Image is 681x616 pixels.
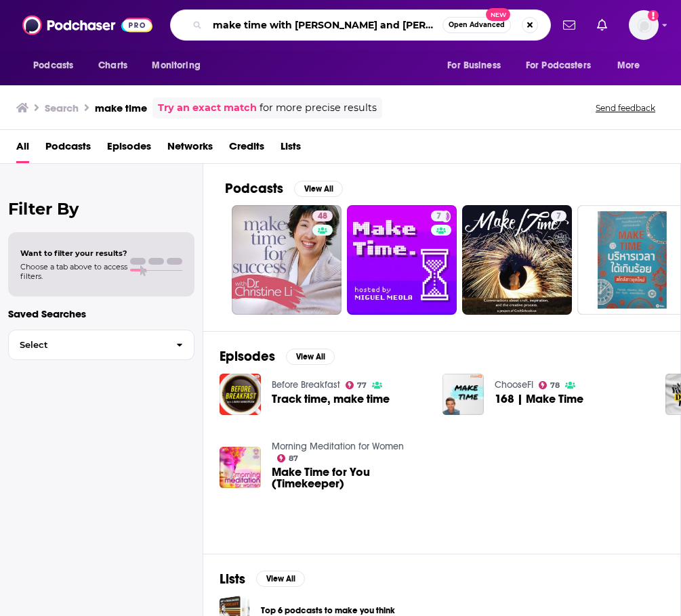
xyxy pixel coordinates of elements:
[629,10,659,40] span: Logged in as nicole.koremenos
[95,102,147,114] h3: make time
[550,382,560,389] span: 78
[232,205,342,315] a: 48
[89,53,136,79] a: Charts
[629,10,659,40] button: Show profile menu
[495,379,533,391] a: ChooseFI
[107,135,151,163] a: Episodes
[318,210,327,223] span: 48
[152,56,200,75] span: Monitoring
[8,330,194,360] button: Select
[8,199,194,219] h2: Filter By
[281,135,301,163] a: Lists
[526,56,591,75] span: For Podcasters
[225,180,343,197] a: PodcastsView All
[220,571,305,588] a: ListsView All
[289,456,298,462] span: 87
[220,348,275,365] h2: Episodes
[229,135,264,163] a: Credits
[438,53,518,79] button: open menu
[8,307,194,320] p: Saved Searches
[431,211,447,221] a: 7
[22,12,152,38] img: Podchaser - Follow, Share and Rate Podcasts
[449,22,505,28] span: Open Advanced
[207,14,442,36] input: Search podcasts, credits, & more...
[220,374,261,415] img: Track time, make time
[98,56,127,75] span: Charts
[462,205,572,315] a: 7
[256,571,305,587] button: View All
[272,379,340,391] a: Before Breakfast
[158,100,257,116] a: Try an exact match
[220,447,261,488] img: Make Time for You (Timekeeper)
[436,210,441,223] span: 7
[16,135,29,163] a: All
[617,56,640,75] span: More
[517,53,611,79] button: open menu
[272,393,390,405] a: Track time, make time
[551,211,566,221] a: 7
[45,135,91,163] a: Podcasts
[272,466,426,489] a: Make Time for You (Timekeeper)
[592,102,659,114] button: Send feedback
[220,348,335,365] a: EpisodesView All
[272,441,404,452] a: Morning Meditation for Women
[312,211,333,221] a: 48
[495,393,583,405] a: 168 | Make Time
[220,571,245,588] h2: Lists
[346,381,367,389] a: 77
[142,53,218,79] button: open menu
[45,102,79,114] h3: Search
[24,53,91,79] button: open menu
[20,248,127,258] span: Want to filter your results?
[167,135,213,163] a: Networks
[608,53,657,79] button: open menu
[357,382,367,389] span: 77
[539,381,560,389] a: 78
[556,210,561,223] span: 7
[558,14,581,37] a: Show notifications dropdown
[447,56,501,75] span: For Business
[9,340,165,349] span: Select
[277,454,299,462] a: 87
[629,10,659,40] img: User Profile
[486,8,510,21] span: New
[648,10,659,21] svg: Add a profile image
[260,100,377,116] span: for more precise results
[442,374,484,415] img: 168 | Make Time
[592,14,613,37] a: Show notifications dropdown
[225,180,283,197] h2: Podcasts
[170,9,551,41] div: Search podcasts, credits, & more...
[20,262,127,281] span: Choose a tab above to access filters.
[347,205,457,315] a: 7
[33,56,73,75] span: Podcasts
[286,349,335,365] button: View All
[442,17,511,33] button: Open AdvancedNew
[294,181,343,197] button: View All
